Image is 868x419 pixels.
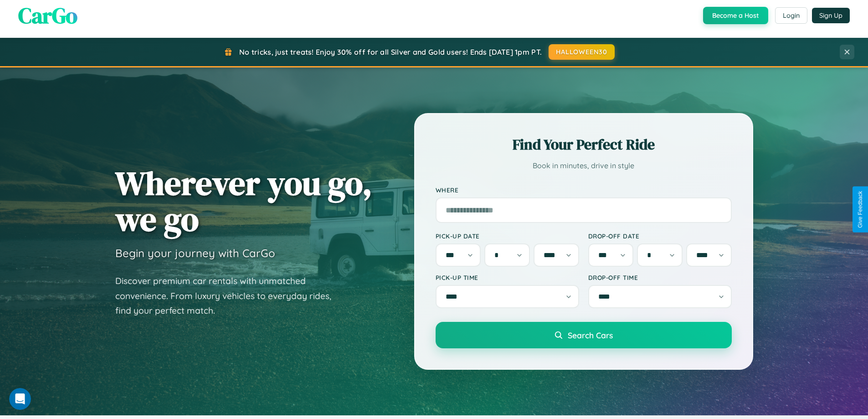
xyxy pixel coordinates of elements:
iframe: Intercom live chat [9,388,31,410]
button: Sign Up [812,8,850,23]
p: Discover premium car rentals with unmatched convenience. From luxury vehicles to everyday rides, ... [115,274,343,318]
button: Search Cars [436,322,732,348]
span: No tricks, just treats! Enjoy 30% off for all Silver and Gold users! Ends [DATE] 1pm PT. [239,47,542,57]
h1: Wherever you go, we go [115,165,372,237]
label: Pick-up Date [436,232,579,240]
span: Search Cars [568,330,613,340]
p: Book in minutes, drive in style [436,159,732,172]
label: Drop-off Date [588,232,732,240]
div: Give Feedback [857,191,863,228]
h2: Find Your Perfect Ride [436,134,732,155]
button: HALLOWEEN30 [549,44,615,60]
label: Pick-up Time [436,274,579,281]
label: Where [436,186,732,194]
label: Drop-off Time [588,274,732,281]
span: CarGo [18,0,77,31]
h3: Begin your journey with CarGo [115,246,275,260]
button: Login [775,7,807,24]
button: Become a Host [703,7,768,24]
